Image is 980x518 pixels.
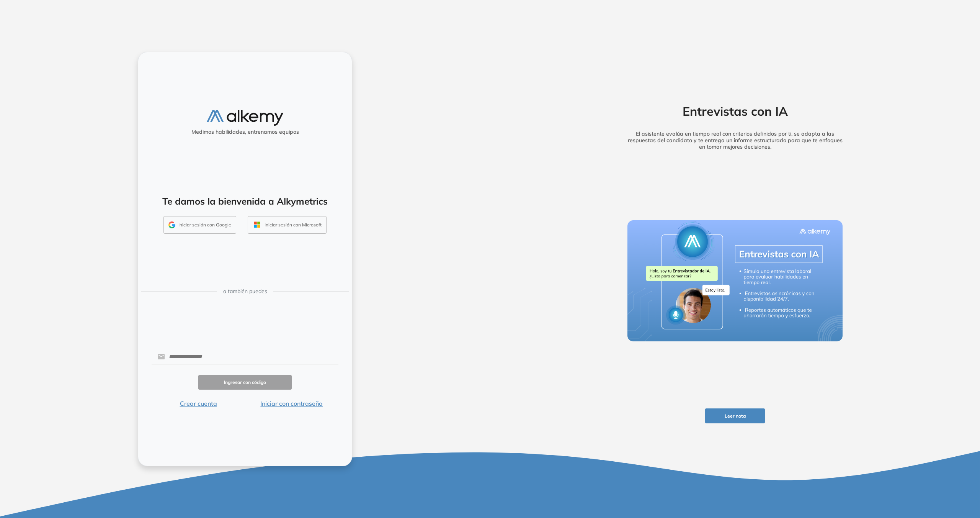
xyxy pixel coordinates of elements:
img: GMAIL_ICON [168,221,175,228]
span: o también puedes [223,287,267,295]
img: logo-alkemy [207,110,283,126]
h5: El asistente evalúa en tiempo real con criterios definidos por ti, se adapta a las respuestas del... [616,131,854,150]
button: Iniciar con contraseña [245,399,338,408]
h4: Te damos la bienvenida a Alkymetrics [148,196,342,207]
button: Crear cuenta [152,399,245,408]
img: img-more-info [627,220,843,341]
h5: Medimos habilidades, entrenamos equipos [141,129,349,135]
button: Iniciar sesión con Google [163,216,236,234]
button: Leer nota [705,408,765,423]
button: Ingresar con código [198,375,292,390]
button: Iniciar sesión con Microsoft [248,216,327,234]
h2: Entrevistas con IA [616,104,854,118]
img: OUTLOOK_ICON [253,220,261,229]
div: Widget de chat [842,429,980,518]
iframe: Chat Widget [842,429,980,518]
